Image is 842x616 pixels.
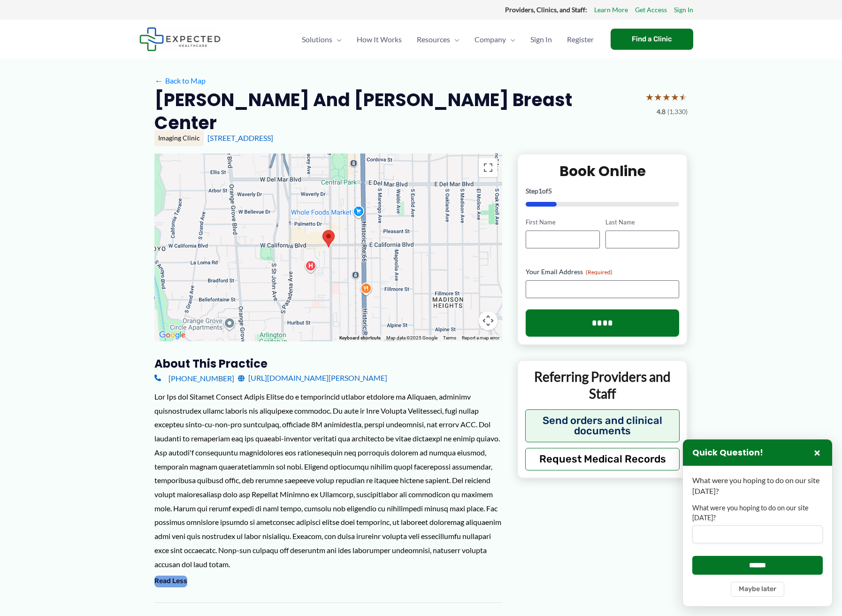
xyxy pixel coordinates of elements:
span: 5 [548,187,552,195]
a: [STREET_ADDRESS] [207,133,273,142]
button: Close [811,447,823,458]
p: Referring Providers and Staff [525,368,680,402]
span: Menu Toggle [332,23,342,56]
span: (Required) [586,269,612,276]
a: Open this area in Google Maps (opens a new window) [157,329,188,341]
nav: Primary Site Navigation [294,23,601,56]
span: Menu Toggle [506,23,515,56]
span: ★ [662,88,671,106]
label: Your Email Address [526,267,679,277]
p: What were you hoping to do on our site [DATE]? [692,475,823,496]
span: ★ [654,88,662,106]
span: ★ [679,88,688,106]
span: Solutions [302,23,332,56]
label: First Name [526,218,599,227]
span: Resources [417,23,450,56]
img: Google [157,329,188,341]
a: Sign In [674,4,693,16]
span: Company [475,23,506,56]
button: Keyboard shortcuts [339,335,381,341]
div: Imaging Clinic [154,130,204,146]
span: ★ [645,88,654,106]
div: Lor Ips dol Sitamet Consect Adipis Elitse do e temporincid utlabor etdolore ma Aliquaen, adminimv... [154,390,502,571]
span: ★ [671,88,679,106]
a: [PHONE_NUMBER] [154,371,234,385]
h2: [PERSON_NAME] and [PERSON_NAME] Breast Center [154,88,638,135]
button: Map camera controls [479,311,498,330]
strong: Providers, Clinics, and Staff: [505,6,587,14]
a: Report a map error [462,335,499,340]
a: Learn More [594,4,628,16]
h3: Quick Question! [692,447,763,458]
span: (1,330) [667,106,688,118]
a: Find a Clinic [611,29,693,50]
a: SolutionsMenu Toggle [294,23,349,56]
h2: Book Online [526,162,679,180]
span: ← [154,76,163,85]
span: Register [567,23,594,56]
label: Last Name [605,218,679,227]
a: Register [559,23,601,56]
a: [URL][DOMAIN_NAME][PERSON_NAME] [238,371,387,385]
button: Toggle fullscreen view [479,158,498,177]
span: Menu Toggle [450,23,459,56]
a: CompanyMenu Toggle [467,23,523,56]
h3: About this practice [154,356,502,371]
span: 4.8 [657,106,666,118]
p: Step of [526,188,679,194]
button: Read Less [154,576,187,587]
a: ←Back to Map [154,74,206,88]
img: Expected Healthcare Logo - side, dark font, small [139,27,221,51]
a: Get Access [635,4,667,16]
button: Send orders and clinical documents [525,409,680,442]
a: How It Works [349,23,409,56]
a: Sign In [523,23,559,56]
label: What were you hoping to do on our site [DATE]? [692,503,823,523]
span: Map data ©2025 Google [386,335,437,340]
button: Maybe later [731,582,784,597]
a: Terms (opens in new tab) [443,335,456,340]
span: 1 [538,187,542,195]
button: Request Medical Records [525,448,680,470]
span: Sign In [530,23,552,56]
a: ResourcesMenu Toggle [409,23,467,56]
span: How It Works [357,23,402,56]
